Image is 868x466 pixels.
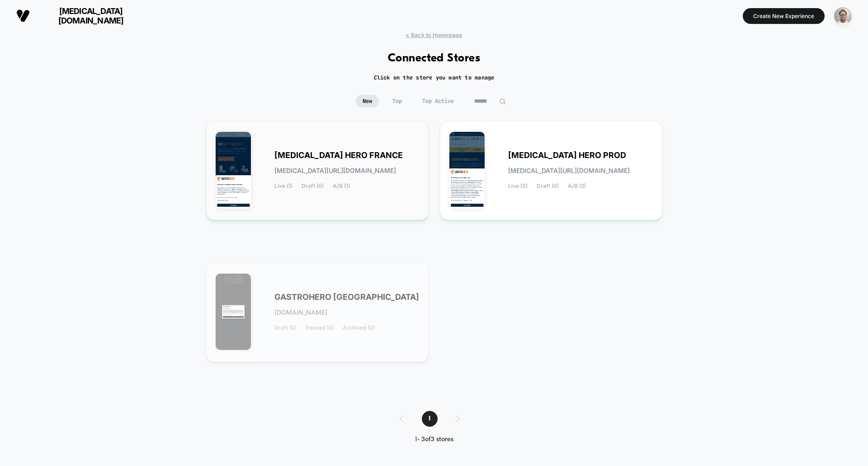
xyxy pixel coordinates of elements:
span: Draft (0) [274,325,297,331]
span: [MEDICAL_DATA] HERO FRANCE [274,152,403,158]
img: GASTRO_HERO_PROD [449,132,485,209]
h2: Click on the store you want to manage [374,74,495,81]
span: 1 [422,411,438,427]
span: Live (1) [274,183,292,189]
img: GASTRO_HERO_FRANCE [216,132,251,209]
img: edit [499,98,506,105]
span: Top Active [415,95,461,107]
span: GASTROHERO [GEOGRAPHIC_DATA] [274,294,419,300]
span: [MEDICAL_DATA][URL][DOMAIN_NAME] [274,168,396,174]
span: New [356,95,379,107]
span: < Back to Homepage [406,32,462,38]
span: A/B (1) [333,183,350,189]
button: [MEDICAL_DATA][DOMAIN_NAME] [14,6,148,26]
span: Draft (0) [302,183,324,189]
span: [MEDICAL_DATA] HERO PROD [508,152,626,158]
span: Live (3) [508,183,528,189]
div: 1 - 3 of 3 stores [391,436,478,443]
span: Paused (0) [306,325,334,331]
h1: Connected Stores [388,52,481,65]
span: Draft (0) [537,183,559,189]
span: Top [386,95,409,107]
img: ppic [834,7,852,25]
img: Visually logo [16,9,30,23]
span: Archived (0) [343,325,375,331]
span: [DOMAIN_NAME] [274,309,327,316]
button: Create New Experience [743,8,825,24]
button: ppic [831,7,854,25]
span: A/B (2) [568,183,586,189]
span: [MEDICAL_DATA][DOMAIN_NAME] [37,6,145,25]
span: [MEDICAL_DATA][URL][DOMAIN_NAME] [508,168,630,174]
img: GASTROHERO_GERMANY [216,274,251,350]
